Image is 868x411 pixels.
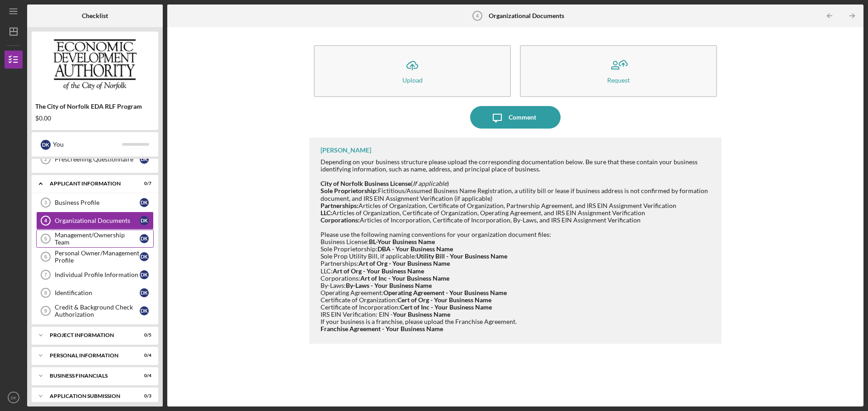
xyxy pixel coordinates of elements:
[397,296,491,304] strong: Cert of Org - Your Business Name
[44,236,47,241] tspan: 5
[32,36,158,90] img: Product logo
[321,238,712,282] div: Business License: Sole Proprietorship: Sole Prop Utility Bill, if applicable: Partnerships: LLC: ...
[44,308,47,314] tspan: 9
[140,270,149,279] div: D K
[369,238,435,245] strong: BL-Your Business Name
[333,267,424,275] strong: Art of Org - Your Business Name
[55,289,140,296] div: Identification
[321,180,411,187] strong: City of Norfolk Business License
[393,310,450,318] strong: Your Business Name
[44,200,47,205] tspan: 3
[359,259,450,267] strong: Art of Org - Your Business Name
[135,353,151,358] div: 0 / 4
[416,252,507,260] strong: Utility Bill - Your Business Name
[360,274,449,282] strong: Art of Inc - Your Business Name
[50,181,129,186] div: APPLICANT INFORMATION
[36,248,154,266] a: 6Personal Owner/Management ProfileDK
[321,282,712,289] div: By-Laws:
[135,393,151,399] div: 0 / 3
[470,106,561,129] button: Comment
[321,216,360,224] strong: Corporations:
[135,373,151,379] div: 0 / 4
[36,230,154,248] a: 5Management/Ownership TeamDK
[321,158,712,173] div: Depending on your business structure please upload the corresponding documentation below. Be sure...
[402,77,423,83] div: Upload
[135,332,151,338] div: 0 / 5
[36,212,154,230] a: 4Organizational DocumentsDK
[36,194,154,212] a: 3Business ProfileDK
[321,289,712,296] div: Operating Agreement:
[321,202,359,209] strong: Partnerships:
[55,199,140,206] div: Business Profile
[5,388,23,406] button: DK
[377,245,453,253] strong: DBA - Your Business Name
[321,209,332,217] strong: LLC:
[140,306,149,315] div: D K
[509,106,536,129] div: Comment
[55,217,140,224] div: Organizational Documents
[135,181,151,186] div: 0 / 7
[44,272,47,277] tspan: 7
[321,325,443,332] strong: Franchise Agreement - Your Business Name
[10,395,17,400] text: DK
[321,180,712,187] div: ( )
[607,77,630,83] div: Request
[520,45,717,97] button: Request
[476,13,479,18] tspan: 4
[413,180,447,187] em: If applicable
[140,234,149,243] div: D K
[36,284,154,302] a: 8IdentificationDK
[55,156,140,163] div: Prescreening Questionnaire
[321,304,712,318] div: Certificate of Incorporation: IRS EIN Verification: EIN -
[36,302,154,320] a: 9Credit & Background Check AuthorizationDK
[346,282,432,289] strong: By-Laws - Your Business Name
[35,115,155,122] div: $0.00
[383,289,507,296] strong: Operating Agreement - Your Business Name
[53,137,122,152] div: You
[36,150,154,168] a: 2Prescreening QuestionnaireDK
[314,45,511,97] button: Upload
[489,12,564,19] b: Organizational Documents
[321,187,712,238] div: Fictitious/Assumed Business Name Registration, a utility bill or lease if business address is not...
[50,332,129,338] div: PROJECT INFORMATION
[50,373,129,379] div: Business Financials
[82,12,108,19] b: Checklist
[41,140,51,150] div: D K
[44,290,47,296] tspan: 8
[44,254,47,259] tspan: 6
[140,155,149,164] div: D K
[44,218,47,223] tspan: 4
[55,271,140,278] div: Individual Profile Information
[50,393,129,399] div: Application Submission
[36,266,154,284] a: 7Individual Profile InformationDK
[321,187,378,194] strong: Sole Proprietorship:
[321,318,712,332] div: If your business is a franchise, please upload the Franchise Agreement.
[321,147,371,154] div: [PERSON_NAME]
[140,288,149,297] div: D K
[55,249,140,264] div: Personal Owner/Management Profile
[400,303,492,311] strong: Cert of Inc - Your Business Name
[140,216,149,225] div: D K
[55,231,140,246] div: Management/Ownership Team
[44,157,47,162] tspan: 2
[35,103,155,110] div: The City of Norfolk EDA RLF Program
[50,353,129,358] div: Personal Information
[55,304,140,318] div: Credit & Background Check Authorization
[140,252,149,261] div: D K
[321,296,712,304] div: Certificate of Organization:
[140,198,149,207] div: D K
